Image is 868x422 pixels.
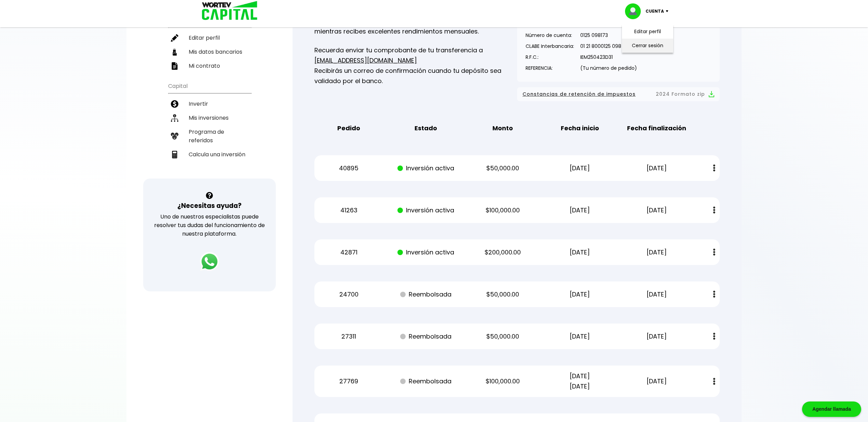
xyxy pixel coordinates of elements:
[664,10,673,12] img: icon-down
[168,31,251,45] a: Editar perfil
[526,52,574,62] p: R.F.C.:
[580,63,637,73] p: (Tu número de pedido)
[620,39,675,53] li: Cerrar sesión
[580,41,637,51] p: 01 21 8000125 098 1734
[168,45,251,59] a: Mis datos bancarios
[470,205,535,215] p: $100,000.00
[547,289,612,300] p: [DATE]
[168,147,251,161] a: Calcula una inversión
[547,331,612,342] p: [DATE]
[316,205,381,215] p: 41263
[171,114,178,122] img: inversiones-icon.6695dc30.svg
[171,100,178,108] img: invertir-icon.b3b967d7.svg
[168,97,251,111] a: Invertir
[624,205,689,215] p: [DATE]
[314,56,417,65] a: [EMAIL_ADDRESS][DOMAIN_NAME]
[168,125,251,147] a: Programa de referidos
[316,247,381,258] p: 42871
[561,123,599,133] b: Fecha inicio
[634,28,661,35] a: Editar perfil
[393,247,458,258] p: Inversión activa
[393,289,458,300] p: Reembolsada
[624,376,689,386] p: [DATE]
[168,12,251,73] ul: Perfil
[523,90,714,98] button: Constancias de retención de impuestos2024 Formato zip
[625,3,646,19] img: profile-image
[337,123,360,133] b: Pedido
[470,289,535,300] p: $50,000.00
[393,163,458,173] p: Inversión activa
[316,331,381,342] p: 27311
[580,52,637,62] p: IEM250423D31
[177,201,242,211] h3: ¿Necesitas ayuda?
[393,205,458,215] p: Inversión activa
[624,331,689,342] p: [DATE]
[200,252,219,271] img: logos_whatsapp-icon.242b2217.svg
[171,151,178,158] img: calculadora-icon.17d418c4.svg
[393,376,458,386] p: Reembolsada
[171,62,178,70] img: contrato-icon.f2db500c.svg
[314,45,517,86] p: Recuerda enviar tu comprobante de tu transferencia a Recibirás un correo de confirmación cuando t...
[547,163,612,173] p: [DATE]
[171,48,178,56] img: datos-icon.10cf9172.svg
[627,123,686,133] b: Fecha finalización
[492,123,513,133] b: Monto
[316,376,381,386] p: 27769
[470,376,535,386] p: $100,000.00
[316,289,381,300] p: 24700
[393,331,458,342] p: Reembolsada
[580,30,637,40] p: 0125 098173
[470,247,535,258] p: $200,000.00
[168,59,251,73] a: Mi contrato
[470,163,535,173] p: $50,000.00
[646,6,664,16] p: Cuenta
[171,34,178,42] img: editar-icon.952d3147.svg
[547,247,612,258] p: [DATE]
[624,163,689,173] p: [DATE]
[526,41,574,51] p: CLABE Interbancaria:
[415,123,437,133] b: Estado
[470,331,535,342] p: $50,000.00
[526,63,574,73] p: REFERENCIA:
[168,78,251,179] ul: Capital
[624,289,689,300] p: [DATE]
[547,371,612,392] p: [DATE] [DATE]
[624,247,689,258] p: [DATE]
[171,132,178,140] img: recomiendanos-icon.9b8e9327.svg
[547,205,612,215] p: [DATE]
[316,163,381,173] p: 40895
[152,212,267,238] p: Uno de nuestros especialistas puede resolver tus dudas del funcionamiento de nuestra plataforma.
[168,111,251,125] a: Mis inversiones
[802,401,861,417] div: Agendar llamada
[526,30,574,40] p: Número de cuenta:
[523,90,636,98] span: Constancias de retención de impuestos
